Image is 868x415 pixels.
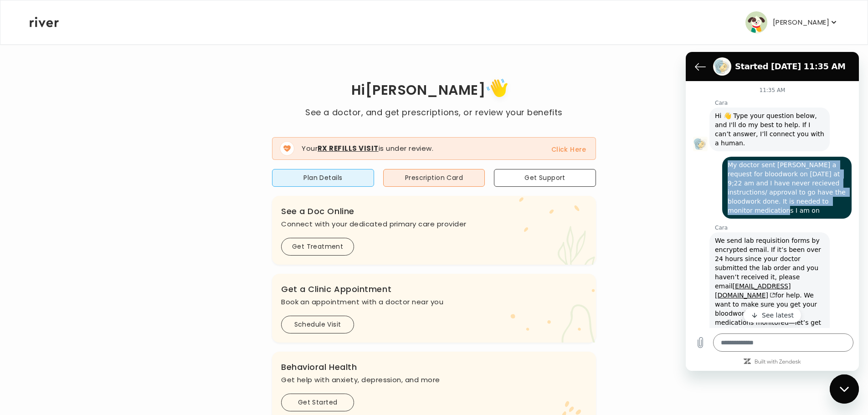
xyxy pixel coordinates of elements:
[686,52,859,371] iframe: Messaging window
[281,374,587,386] p: Get help with anxiety, depression, and more
[281,394,354,411] button: Get Started
[318,143,379,153] strong: Rx Refills Visit
[281,218,587,231] p: Connect with your dedicated primary care provider
[494,169,596,187] button: Get Support
[281,205,587,218] h3: See a Doc Online
[745,11,767,33] img: user avatar
[281,238,354,256] button: Get Treatment
[830,374,859,404] iframe: Button to launch messaging window, 3 unread messages
[551,144,586,155] button: Click Here
[305,76,562,106] h1: Hi [PERSON_NAME]
[281,296,587,308] p: Book an appointment with a doctor near you
[745,11,838,33] button: user avatar[PERSON_NAME]
[773,16,829,29] p: [PERSON_NAME]
[305,106,562,119] p: See a doctor, and get prescriptions, or review your benefits
[281,283,587,296] h3: Get a Clinic Appointment
[281,316,354,333] button: Schedule Visit
[281,361,587,374] h3: Behavioral Health
[302,143,433,154] p: Your is under review.
[272,169,374,187] button: Plan Details
[383,169,485,187] button: Prescription Card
